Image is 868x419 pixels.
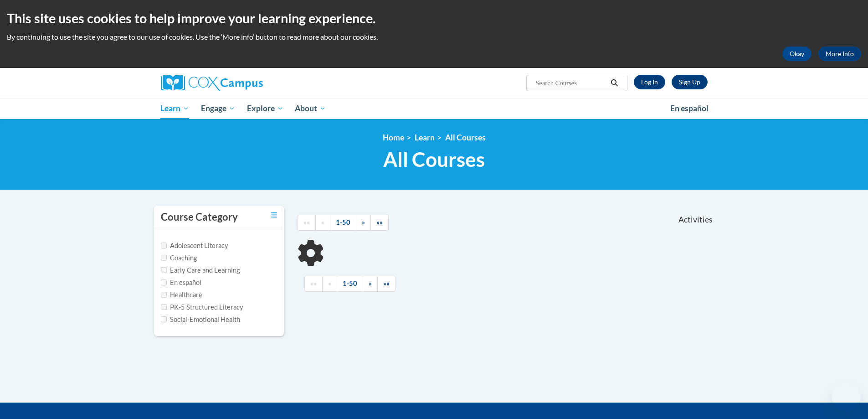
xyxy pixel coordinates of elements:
[161,302,243,312] label: PK-5 Structured Literacy
[303,218,310,226] span: ««
[7,9,861,27] h2: This site uses cookies to help improve your learning experience.
[298,215,316,231] a: Begining
[376,218,383,226] span: »»
[383,147,485,171] span: All Courses
[534,78,607,88] input: Search Courses
[161,255,167,261] input: Checkbox for Options
[356,215,371,231] a: Next
[161,243,167,248] input: Checkbox for Options
[161,75,263,91] img: Cox Campus
[328,279,331,287] span: «
[155,98,195,119] a: Learn
[832,383,861,412] iframe: Button to launch messaging window
[161,265,240,275] label: Early Care and Learning
[337,276,363,292] a: 1-50
[304,276,323,292] a: Begining
[241,98,289,119] a: Explore
[664,99,714,118] a: En español
[369,279,372,287] span: »
[161,316,167,322] input: Checkbox for Options
[195,98,241,119] a: Engage
[160,103,189,114] span: Learn
[161,267,167,273] input: Checkbox for Options
[818,47,861,61] a: More Info
[161,278,201,288] label: En español
[383,279,390,287] span: »»
[370,215,389,231] a: End
[321,218,324,226] span: «
[330,215,356,231] a: 1-50
[607,78,621,88] button: Search
[634,75,665,89] a: Log In
[782,47,812,61] button: Okay
[672,75,708,89] a: Register
[247,103,283,114] span: Explore
[322,276,337,292] a: Previous
[383,133,404,142] a: Home
[670,103,709,113] span: En español
[161,279,167,285] input: Checkbox for Options
[362,218,365,226] span: »
[161,304,167,310] input: Checkbox for Options
[289,98,332,119] a: About
[161,292,167,298] input: Checkbox for Options
[147,98,721,119] div: Main menu
[161,210,238,224] h3: Course Category
[7,32,861,42] p: By continuing to use the site you agree to our use of cookies. Use the ‘More info’ button to read...
[161,241,228,251] label: Adolescent Literacy
[161,75,334,91] a: Cox Campus
[445,133,486,142] a: All Courses
[161,253,197,263] label: Coaching
[201,103,235,114] span: Engage
[678,215,713,225] span: Activities
[315,215,330,231] a: Previous
[271,210,277,220] a: Toggle collapse
[363,276,378,292] a: Next
[295,103,326,114] span: About
[161,290,202,300] label: Healthcare
[310,279,317,287] span: ««
[377,276,395,292] a: End
[161,315,240,325] label: Social-Emotional Health
[415,133,435,142] a: Learn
